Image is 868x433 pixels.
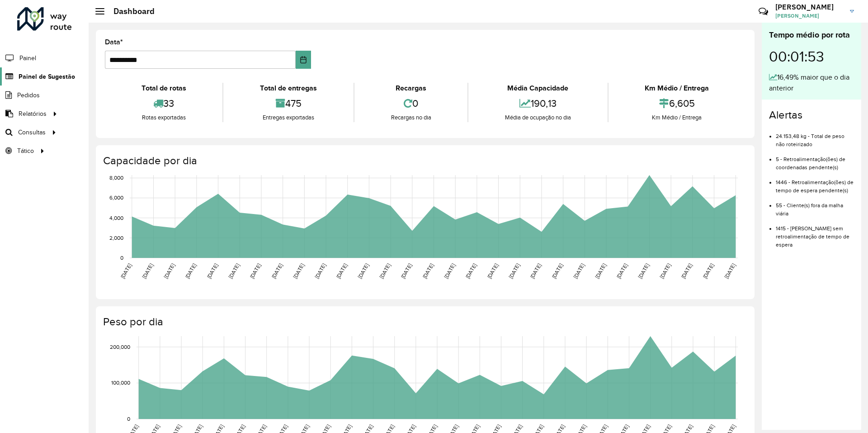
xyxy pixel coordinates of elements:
[508,262,521,280] text: [DATE]
[754,2,773,21] a: Contato Rápido
[19,72,75,81] span: Painel de Sugestão
[464,262,477,280] text: [DATE]
[400,262,413,280] text: [DATE]
[357,83,465,94] div: Recargas
[659,262,672,280] text: [DATE]
[611,94,743,113] div: 6,605
[141,262,154,280] text: [DATE]
[107,113,220,122] div: Rotas exportadas
[249,262,262,280] text: [DATE]
[572,262,585,280] text: [DATE]
[292,262,305,280] text: [DATE]
[109,195,123,201] text: 6,000
[103,154,745,167] h4: Capacidade por dia
[18,128,46,137] span: Consultas
[226,113,351,122] div: Entregas exportadas
[471,94,605,113] div: 190,13
[109,235,123,241] text: 2,000
[775,12,843,20] span: [PERSON_NAME]
[227,262,241,280] text: [DATE]
[775,3,843,11] h3: [PERSON_NAME]
[769,109,854,122] h4: Alertas
[17,90,40,100] span: Pedidos
[776,171,854,195] li: 1446 - Retroalimentação(ões) de tempo de espera pendente(s)
[680,262,693,280] text: [DATE]
[357,94,465,113] div: 0
[611,83,743,94] div: Km Médio / Entrega
[17,146,34,156] span: Tático
[110,344,130,350] text: 200,000
[769,41,854,72] div: 00:01:53
[107,83,220,94] div: Total de rotas
[594,262,607,280] text: [DATE]
[103,315,745,328] h4: Peso por dia
[776,125,854,148] li: 24.153,48 kg - Total de peso não roteirizado
[357,113,465,122] div: Recargas no dia
[119,262,132,280] text: [DATE]
[471,83,605,94] div: Média Capacidade
[615,262,628,280] text: [DATE]
[270,262,283,280] text: [DATE]
[120,255,123,261] text: 0
[637,262,650,280] text: [DATE]
[611,113,743,122] div: Km Médio / Entrega
[19,53,36,63] span: Painel
[357,262,370,280] text: [DATE]
[723,262,736,280] text: [DATE]
[127,416,130,422] text: 0
[421,262,434,280] text: [DATE]
[105,37,123,48] label: Data
[296,51,311,69] button: Choose Date
[104,6,155,16] h2: Dashboard
[769,29,854,41] div: Tempo médio por rota
[776,148,854,171] li: 5 - Retroalimentação(ões) de coordenadas pendente(s)
[111,380,130,386] text: 100,000
[184,262,197,280] text: [DATE]
[163,262,176,280] text: [DATE]
[226,94,351,113] div: 475
[107,94,220,113] div: 33
[471,113,605,122] div: Média de ocupação no dia
[206,262,219,280] text: [DATE]
[551,262,564,280] text: [DATE]
[769,72,854,94] div: 16,49% maior que o dia anterior
[776,218,854,249] li: 1415 - [PERSON_NAME] sem retroalimentação de tempo de espera
[529,262,542,280] text: [DATE]
[443,262,456,280] text: [DATE]
[486,262,499,280] text: [DATE]
[19,109,47,119] span: Relatórios
[109,215,123,221] text: 4,000
[109,175,123,181] text: 8,000
[378,262,392,280] text: [DATE]
[776,195,854,218] li: 55 - Cliente(s) fora da malha viária
[702,262,715,280] text: [DATE]
[226,83,351,94] div: Total de entregas
[313,262,326,280] text: [DATE]
[335,262,348,280] text: [DATE]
